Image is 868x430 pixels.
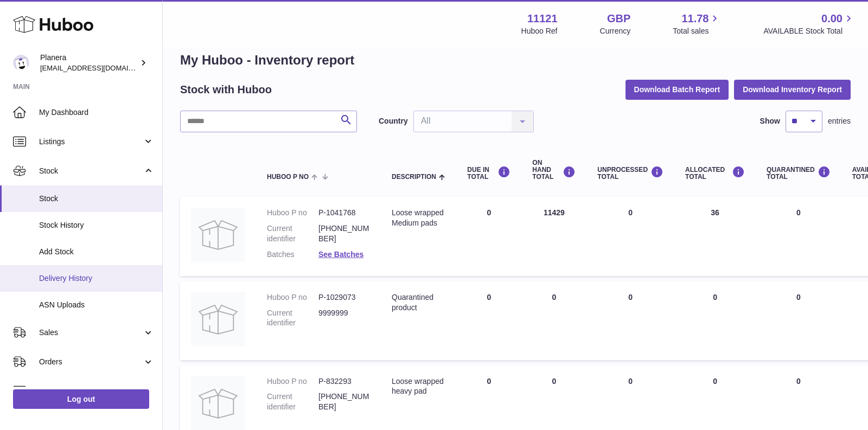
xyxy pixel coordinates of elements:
[521,197,586,276] td: 11429
[180,52,851,69] h1: My Huboo - Inventory report
[318,292,370,303] dd: P-1029073
[40,53,138,73] div: Planera
[521,26,558,36] div: Huboo Ref
[392,376,445,397] div: Loose wrapped heavy pad
[673,11,721,36] a: 11.78 Total sales
[379,116,408,126] label: Country
[392,292,445,313] div: Quarantined product
[763,26,855,36] span: AVAILABLE Stock Total
[681,11,709,26] span: 11.78
[13,389,149,409] a: Log out
[39,194,154,204] span: Stock
[586,281,674,360] td: 0
[821,11,843,26] span: 0.00
[39,166,143,176] span: Stock
[318,392,370,412] dd: [PHONE_NUMBER]
[39,107,154,118] span: My Dashboard
[685,166,745,181] div: ALLOCATED Total
[521,281,586,360] td: 0
[734,80,851,99] button: Download Inventory Report
[673,26,721,36] span: Total sales
[828,116,851,126] span: entries
[796,293,801,301] span: 0
[796,377,801,386] span: 0
[586,197,674,276] td: 0
[456,197,521,276] td: 0
[267,223,318,244] dt: Current identifier
[392,208,445,228] div: Loose wrapped Medium pads
[39,328,143,338] span: Sales
[392,174,436,181] span: Description
[318,223,370,244] dd: [PHONE_NUMBER]
[626,80,729,99] button: Download Batch Report
[267,308,318,329] dt: Current identifier
[527,11,558,26] strong: 11121
[13,55,29,71] img: saiyani@planera.care
[600,26,631,36] div: Currency
[597,166,663,181] div: UNPROCESSED Total
[607,11,630,26] strong: GBP
[796,208,801,217] span: 0
[267,376,318,387] dt: Huboo P no
[39,220,154,230] span: Stock History
[767,166,831,181] div: QUARANTINED Total
[318,376,370,387] dd: P-832293
[318,208,370,218] dd: P-1041768
[318,308,370,329] dd: 9999999
[39,247,154,257] span: Add Stock
[40,63,159,72] span: [EMAIL_ADDRESS][DOMAIN_NAME]
[267,174,309,181] span: Huboo P no
[267,392,318,412] dt: Current identifier
[267,249,318,260] dt: Batches
[191,292,245,346] img: product image
[180,82,272,97] h2: Stock with Huboo
[39,357,143,367] span: Orders
[318,250,363,259] a: See Batches
[39,300,154,310] span: ASN Uploads
[39,137,143,147] span: Listings
[467,166,510,181] div: DUE IN TOTAL
[191,208,245,262] img: product image
[674,197,756,276] td: 36
[456,281,521,360] td: 0
[267,208,318,218] dt: Huboo P no
[674,281,756,360] td: 0
[760,116,780,126] label: Show
[39,386,154,396] span: Usage
[763,11,855,36] a: 0.00 AVAILABLE Stock Total
[267,292,318,303] dt: Huboo P no
[532,159,576,181] div: ON HAND Total
[39,273,154,284] span: Delivery History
